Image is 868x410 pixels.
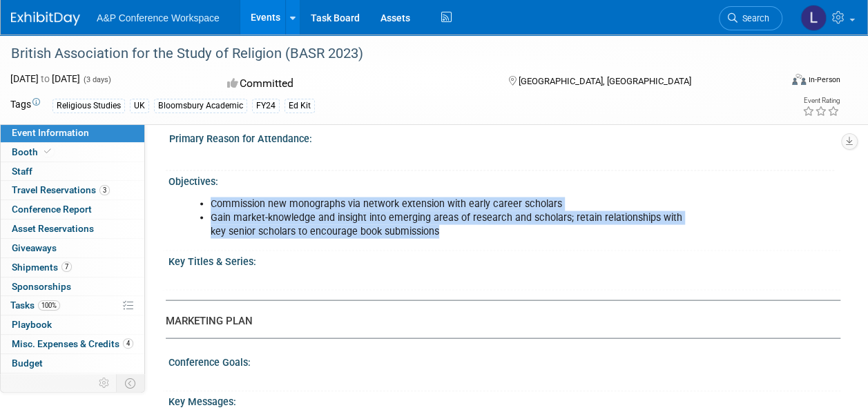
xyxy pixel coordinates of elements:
[11,12,80,26] img: ExhibitDay
[44,148,51,155] i: Booth reservation complete
[1,296,144,315] a: Tasks100%
[168,391,840,408] div: Key Messages:
[12,319,52,330] span: Playbook
[802,97,840,104] div: Event Rating
[223,72,486,96] div: Committed
[130,99,149,113] div: UK
[10,73,80,84] span: [DATE] [DATE]
[93,374,117,392] td: Personalize Event Tab Strip
[12,281,71,292] span: Sponsorships
[169,128,834,145] div: Primary Reason for Attendance:
[1,124,144,142] a: Event Information
[10,300,60,311] span: Tasks
[61,262,72,272] span: 7
[12,184,110,195] span: Travel Reservations
[10,97,40,113] td: Tags
[1,239,144,257] a: Giveaways
[720,72,840,92] div: Event Format
[252,99,280,113] div: FY24
[1,181,144,199] a: Travel Reservations3
[519,76,691,86] span: [GEOGRAPHIC_DATA], [GEOGRAPHIC_DATA]
[12,262,72,273] span: Shipments
[1,258,144,277] a: Shipments7
[1,143,144,162] a: Booth
[12,204,92,215] span: Conference Report
[1,354,144,373] a: Budget
[166,313,830,328] div: MARKETING PLAN
[52,99,125,113] div: Religious Studies
[12,127,89,138] span: Event Information
[38,300,60,311] span: 100%
[808,75,840,85] div: In-Person
[168,170,840,188] div: Objectives:
[284,99,315,113] div: Ed Kit
[154,99,247,113] div: Bloomsbury Academic
[12,166,32,177] span: Staff
[117,374,145,392] td: Toggle Event Tabs
[82,75,111,84] span: (3 days)
[211,211,698,238] li: Gain market-knowledge and insight into emerging areas of research and scholars; retain relationsh...
[211,197,698,211] li: Commission new monographs via network extension with early career scholars
[168,251,840,268] div: Key Titles & Series:
[792,74,806,85] img: Format-Inperson.png
[12,338,133,349] span: Misc. Expenses & Credits
[12,358,43,369] span: Budget
[123,338,133,349] span: 4
[1,335,144,353] a: Misc. Expenses & Credits4
[12,146,54,157] span: Booth
[1,277,144,296] a: Sponsorships
[1,200,144,219] a: Conference Report
[1,162,144,181] a: Staff
[39,73,52,84] span: to
[1,219,144,238] a: Asset Reservations
[719,6,782,30] a: Search
[99,185,110,195] span: 3
[12,223,94,234] span: Asset Reservations
[1,315,144,334] a: Playbook
[737,13,769,23] span: Search
[168,351,840,369] div: Conference Goals:
[800,5,827,31] img: Lalle Pursglove
[12,242,57,253] span: Giveaways
[6,41,769,66] div: British Association for the Study of Religion (BASR 2023)
[97,12,220,23] span: A&P Conference Workspace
